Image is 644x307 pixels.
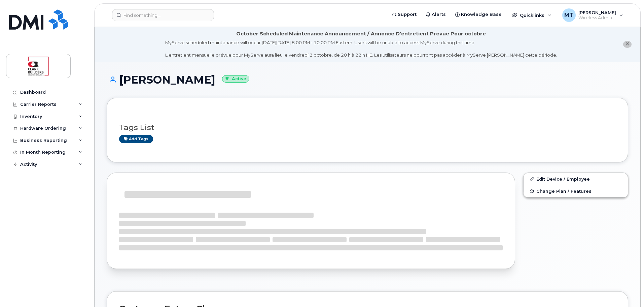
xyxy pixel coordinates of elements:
[524,185,628,197] button: Change Plan / Features
[165,39,557,58] div: MyServe scheduled maintenance will occur [DATE][DATE] 8:00 PM - 10:00 PM Eastern. Users will be u...
[524,173,628,185] a: Edit Device / Employee
[222,75,249,83] small: Active
[119,123,616,132] h3: Tags List
[236,30,486,37] div: October Scheduled Maintenance Announcement / Annonce D'entretient Prévue Pour octobre
[119,135,153,143] a: Add tags
[623,41,632,48] button: close notification
[107,74,628,86] h1: [PERSON_NAME]
[536,189,592,194] span: Change Plan / Features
